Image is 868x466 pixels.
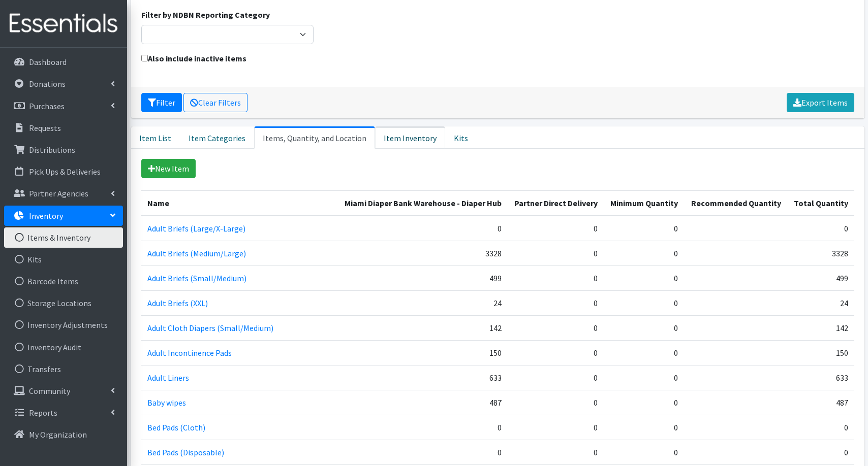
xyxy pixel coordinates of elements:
[337,216,507,241] td: 0
[29,57,67,67] p: Dashboard
[604,415,684,440] td: 0
[4,403,123,423] a: Reports
[787,93,854,112] a: Export Items
[375,126,445,149] a: Item Inventory
[29,101,65,111] p: Purchases
[508,290,604,315] td: 0
[4,96,123,116] a: Purchases
[337,241,507,265] td: 3328
[4,206,123,226] a: Inventory
[29,386,70,396] p: Community
[29,79,66,89] p: Donations
[787,340,854,365] td: 150
[787,315,854,340] td: 142
[337,340,507,365] td: 150
[604,315,684,340] td: 0
[147,348,232,358] a: Adult Incontinence Pads
[254,126,375,149] a: Items, Quantity, and Location
[147,248,246,258] a: Adult Briefs (Medium/Large)
[787,415,854,440] td: 0
[29,145,75,155] p: Distributions
[147,447,224,457] a: Bed Pads (Disposable)
[141,9,270,21] label: Filter by NDBN Reporting Category
[141,55,148,61] input: Also include inactive items
[604,340,684,365] td: 0
[131,126,180,149] a: Item List
[29,123,61,133] p: Requests
[4,52,123,72] a: Dashboard
[508,315,604,340] td: 0
[604,365,684,390] td: 0
[183,93,247,112] a: Clear Filters
[604,290,684,315] td: 0
[4,140,123,160] a: Distributions
[4,271,123,291] a: Barcode Items
[147,273,246,283] a: Adult Briefs (Small/Medium)
[337,290,507,315] td: 24
[147,397,186,408] a: Baby wipes
[4,74,123,94] a: Donations
[787,440,854,464] td: 0
[508,415,604,440] td: 0
[508,265,604,290] td: 0
[4,315,123,335] a: Inventory Adjustments
[787,290,854,315] td: 24
[4,293,123,313] a: Storage Locations
[337,315,507,340] td: 142
[445,126,477,149] a: Kits
[141,93,182,112] button: Filter
[4,183,123,204] a: Partner Agencies
[4,359,123,379] a: Transfers
[684,190,787,216] th: Recommended Quantity
[147,373,189,383] a: Adult Liners
[4,161,123,182] a: Pick Ups & Deliveries
[604,265,684,290] td: 0
[787,216,854,241] td: 0
[4,381,123,401] a: Community
[4,424,123,445] a: My Organization
[4,249,123,270] a: Kits
[508,241,604,265] td: 0
[787,265,854,290] td: 499
[787,190,854,216] th: Total Quantity
[508,440,604,464] td: 0
[29,188,88,198] p: Partner Agencies
[29,211,63,221] p: Inventory
[508,340,604,365] td: 0
[604,190,684,216] th: Minimum Quantity
[141,190,337,216] th: Name
[787,390,854,415] td: 487
[604,390,684,415] td: 0
[4,337,123,357] a: Inventory Audit
[508,365,604,390] td: 0
[147,323,273,333] a: Adult Cloth Diapers (Small/Medium)
[4,227,123,248] a: Items & Inventory
[147,298,208,308] a: Adult Briefs (XXL)
[508,190,604,216] th: Partner Direct Delivery
[4,118,123,138] a: Requests
[29,429,87,440] p: My Organization
[337,265,507,290] td: 499
[4,7,123,41] img: HumanEssentials
[141,52,246,64] label: Also include inactive items
[787,241,854,265] td: 3328
[508,216,604,241] td: 0
[604,241,684,265] td: 0
[141,159,196,178] a: New Item
[29,167,101,177] p: Pick Ups & Deliveries
[337,190,507,216] th: Miami Diaper Bank Warehouse - Diaper Hub
[337,390,507,415] td: 487
[180,126,254,149] a: Item Categories
[787,365,854,390] td: 633
[604,216,684,241] td: 0
[337,365,507,390] td: 633
[508,390,604,415] td: 0
[29,408,57,418] p: Reports
[604,440,684,464] td: 0
[337,440,507,464] td: 0
[337,415,507,440] td: 0
[147,422,205,432] a: Bed Pads (Cloth)
[147,223,245,234] a: Adult Briefs (Large/X-Large)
